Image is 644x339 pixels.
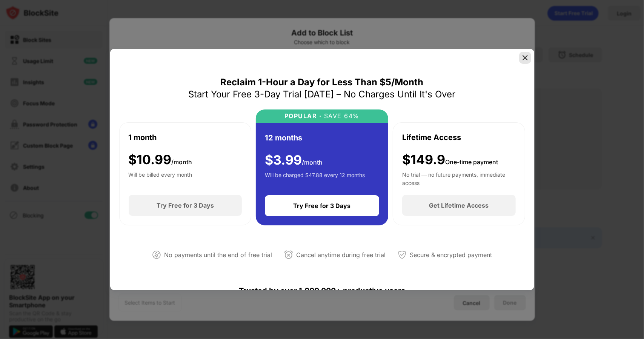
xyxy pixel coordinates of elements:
div: Will be billed every month [129,171,192,186]
img: not-paying [152,250,161,259]
div: Reclaim 1-Hour a Day for Less Than $5/Month [221,76,424,88]
div: POPULAR · [284,112,322,120]
div: Secure & encrypted payment [410,250,492,260]
div: 12 months [265,132,302,143]
div: $149.9 [402,152,498,168]
div: $ 10.99 [129,152,192,168]
span: /month [172,158,192,166]
span: One-time payment [445,158,498,166]
div: Get Lifetime Access [429,202,489,209]
img: secured-payment [398,250,407,259]
span: /month [302,159,323,166]
div: No payments until the end of free trial [164,250,272,260]
div: Try Free for 3 Days [294,202,351,210]
div: Will be charged $47.88 every 12 months [265,171,365,186]
div: Trusted by over 1,000,000+ productive users [119,273,525,309]
div: SAVE 64% [322,112,360,120]
div: Start Your Free 3-Day Trial [DATE] – No Charges Until It's Over [189,88,456,100]
div: Try Free for 3 Days [157,202,214,209]
div: No trial — no future payments, immediate access [402,171,516,186]
div: $ 3.99 [265,153,323,168]
div: 1 month [129,132,157,143]
div: Lifetime Access [402,132,461,143]
div: Cancel anytime during free trial [296,250,386,260]
img: cancel-anytime [284,250,293,259]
